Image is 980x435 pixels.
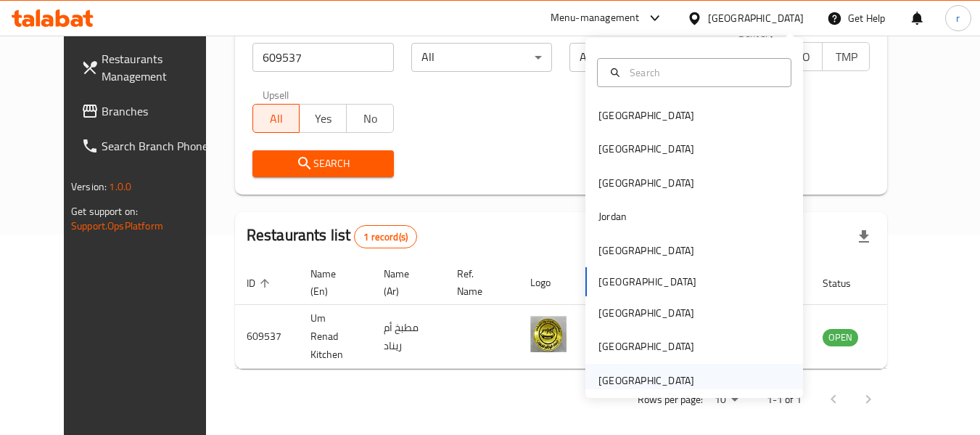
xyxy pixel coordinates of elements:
span: Yes [305,108,341,129]
div: Total records count [354,225,417,248]
div: [GEOGRAPHIC_DATA] [598,141,694,157]
table: enhanced table [235,261,937,369]
h2: Restaurants list [247,224,417,248]
div: [GEOGRAPHIC_DATA] [598,373,694,389]
button: Search [252,150,394,177]
span: ID [247,275,274,292]
div: [GEOGRAPHIC_DATA] [598,338,694,354]
button: No [346,104,394,133]
label: Upsell [263,89,289,99]
p: 1-1 of 1 [767,391,802,409]
input: Search for restaurant name or ID.. [252,43,394,72]
div: Menu-management [551,9,640,27]
th: Logo [519,261,584,305]
span: Search [264,155,382,173]
span: Ref. Name [457,265,501,300]
a: Branches [70,94,228,129]
a: Restaurants Management [70,41,228,94]
img: Um Renad Kitchen [530,316,567,352]
div: [GEOGRAPHIC_DATA] [598,175,694,191]
div: Rows per page: [709,389,744,411]
div: Export file [847,219,881,254]
p: Rows per page: [638,391,703,409]
td: مطبخ أم ريناد [372,305,445,369]
button: TMP [822,42,870,71]
div: All [569,43,711,72]
span: TMP [828,46,864,68]
span: Name (En) [310,265,355,300]
a: Support.OpsPlatform [71,216,163,235]
span: 1 record(s) [355,230,416,244]
span: Branches [102,102,216,120]
span: Get support on: [71,202,138,221]
th: Branches [584,261,635,305]
div: [GEOGRAPHIC_DATA] [598,243,694,259]
span: Search Branch Phone [102,137,216,155]
span: OPEN [823,329,858,346]
button: Yes [299,104,347,133]
a: Search Branch Phone [70,129,228,163]
div: [GEOGRAPHIC_DATA] [598,305,694,321]
div: All [411,43,553,72]
span: Version: [71,177,107,196]
span: Restaurants Management [102,50,216,85]
div: Jordan [598,208,627,224]
div: [GEOGRAPHIC_DATA] [708,10,804,26]
span: All [259,108,295,129]
th: Action [887,261,937,305]
span: Name (Ar) [384,265,428,300]
span: Status [823,275,870,292]
td: 609537 [235,305,299,369]
span: 1.0.0 [109,177,131,196]
td: 2 [584,305,635,369]
button: All [252,104,300,133]
div: [GEOGRAPHIC_DATA] [598,107,694,123]
span: No [353,108,388,129]
input: Search [624,65,782,81]
span: r [956,10,960,26]
td: Um Renad Kitchen [299,305,372,369]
